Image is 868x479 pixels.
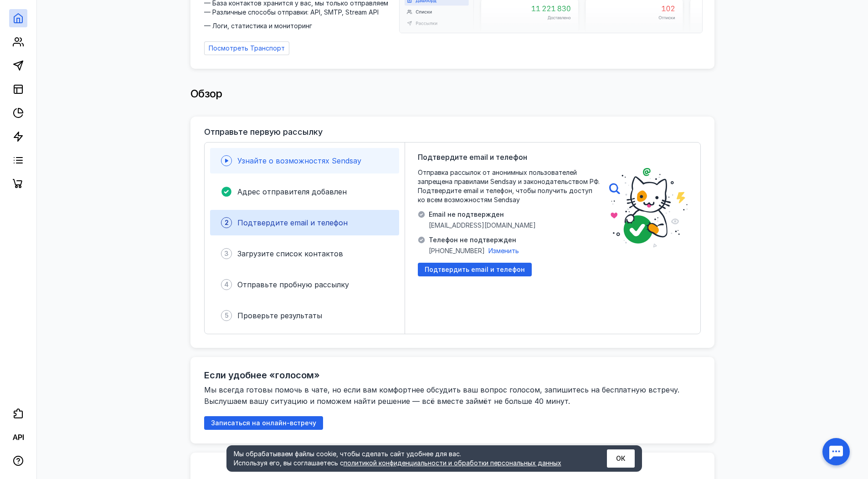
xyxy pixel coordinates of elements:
[429,221,536,230] span: [EMAIL_ADDRESS][DOMAIN_NAME]
[607,449,635,468] button: ОК
[204,416,323,430] button: Записаться на онлайн-встречу
[237,311,322,320] span: Проверьте результаты
[211,419,316,427] span: Записаться на онлайн-встречу
[429,210,536,219] span: Email не подтвержден
[344,459,561,467] a: политикой конфиденциальности и обработки персональных данных
[609,168,688,248] img: poster
[204,127,323,137] h3: Отправьте первую рассылку
[237,218,348,227] span: Подтвердите email и телефон
[234,449,585,468] div: Мы обрабатываем файлы cookie, чтобы сделать сайт удобнее для вас. Используя его, вы соглашаетесь c
[418,168,600,204] span: Отправка рассылок от анонимных пользователей запрещена правилами Sendsay и законодательством РФ. ...
[237,187,347,196] span: Адрес отправителя добавлен
[204,370,320,381] h2: Если удобнее «голосом»
[209,45,285,52] span: Посмотреть Транспорт
[237,280,349,289] span: Отправьте пробную рассылку
[488,246,519,255] button: Изменить
[225,218,229,227] span: 2
[429,235,519,245] span: Телефон не подтвержден
[190,87,222,100] span: Обзор
[488,247,519,255] span: Изменить
[224,280,229,289] span: 4
[204,419,323,427] a: Записаться на онлайн-встречу
[204,385,682,406] span: Мы всегда готовы помочь в чате, но если вам комфортнее обсудить ваш вопрос голосом, запишитесь на...
[224,249,229,258] span: 3
[418,152,527,163] span: Подтвердите email и телефон
[425,266,525,274] span: Подтвердить email и телефон
[429,246,485,255] span: [PHONE_NUMBER]
[204,41,289,55] a: Посмотреть Транспорт
[237,249,343,258] span: Загрузите список контактов
[418,263,532,276] button: Подтвердить email и телефон
[237,156,361,165] span: Узнайте о возможностях Sendsay
[225,311,229,320] span: 5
